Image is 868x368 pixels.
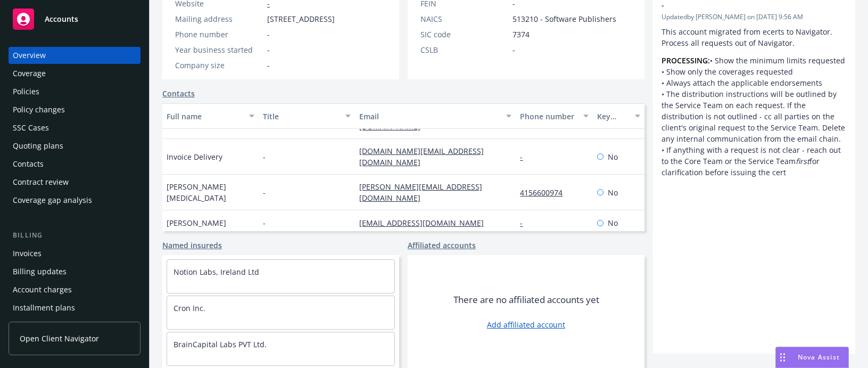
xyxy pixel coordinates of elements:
[45,15,78,23] span: Accounts
[13,137,63,154] div: Quoting plans
[662,55,710,66] strong: PROCESSING:
[162,240,222,251] a: Named insureds
[597,111,629,122] div: Key contact
[9,83,140,100] a: Policies
[9,299,140,316] a: Installment plans
[13,65,46,82] div: Coverage
[13,174,69,191] div: Contract review
[9,4,140,34] a: Accounts
[13,119,49,136] div: SSC Cases
[408,240,476,251] a: Affiliated accounts
[420,13,508,24] div: NAICS
[453,293,599,306] span: There are no affiliated accounts yet
[520,187,571,198] a: 4156600974
[359,182,482,203] a: [PERSON_NAME][EMAIL_ADDRESS][DOMAIN_NAME]
[263,187,266,198] span: -
[13,101,65,118] div: Policy changes
[359,146,484,167] a: [DOMAIN_NAME][EMAIL_ADDRESS][DOMAIN_NAME]
[355,103,516,129] button: Email
[9,119,140,136] a: SSC Cases
[516,103,593,129] button: Phone number
[13,192,92,209] div: Coverage gap analysis
[776,347,789,367] div: Drag to move
[9,245,140,262] a: Invoices
[267,60,270,71] span: -
[9,263,140,280] a: Billing updates
[520,111,577,122] div: Phone number
[173,267,259,277] a: Notion Labs, Ireland Ltd
[359,111,500,122] div: Email
[487,319,565,330] a: Add affiliated account
[662,12,847,22] span: Updated by [PERSON_NAME] on [DATE] 9:56 AM
[9,156,140,173] a: Contacts
[512,13,616,24] span: 513210 - Software Publishers
[267,13,335,24] span: [STREET_ADDRESS]
[9,137,140,154] a: Quoting plans
[13,245,42,262] div: Invoices
[608,217,618,228] span: No
[263,151,266,162] span: -
[9,281,140,298] a: Account charges
[608,151,618,162] span: No
[9,101,140,118] a: Policy changes
[512,29,530,40] span: 7374
[9,47,140,64] a: Overview
[13,156,44,173] div: Contacts
[9,65,140,82] a: Coverage
[167,217,226,228] span: [PERSON_NAME]
[167,151,222,162] span: Invoice Delivery
[175,13,263,24] div: Mailing address
[662,55,847,178] p: • Show the minimum limits requested • Show only the coverages requested • Always attach the appli...
[162,88,195,99] a: Contacts
[162,103,259,129] button: Full name
[263,217,266,228] span: -
[796,156,809,166] em: first
[173,303,205,313] a: Cron Inc.
[359,218,492,228] a: [EMAIL_ADDRESS][DOMAIN_NAME]
[420,44,508,55] div: CSLB
[267,44,270,55] span: -
[13,299,75,316] div: Installment plans
[167,181,254,203] span: [PERSON_NAME][MEDICAL_DATA]
[175,60,263,71] div: Company size
[9,230,140,241] div: Billing
[593,103,644,129] button: Key contact
[167,111,243,122] div: Full name
[608,187,618,198] span: No
[520,152,531,162] a: -
[267,29,270,40] span: -
[520,218,531,228] a: -
[512,44,515,55] span: -
[13,281,72,298] div: Account charges
[263,111,339,122] div: Title
[9,192,140,209] a: Coverage gap analysis
[20,333,99,344] span: Open Client Navigator
[259,103,355,129] button: Title
[775,347,849,368] button: Nova Assist
[173,339,267,349] a: BrainCapital Labs PVT Ltd.
[13,83,39,100] div: Policies
[662,26,847,48] p: This account migrated from ecerts to Navigator. Process all requests out of Navigator.
[13,47,46,64] div: Overview
[9,174,140,191] a: Contract review
[798,353,840,362] span: Nova Assist
[175,29,263,40] div: Phone number
[13,263,67,280] div: Billing updates
[420,29,508,40] div: SIC code
[175,44,263,55] div: Year business started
